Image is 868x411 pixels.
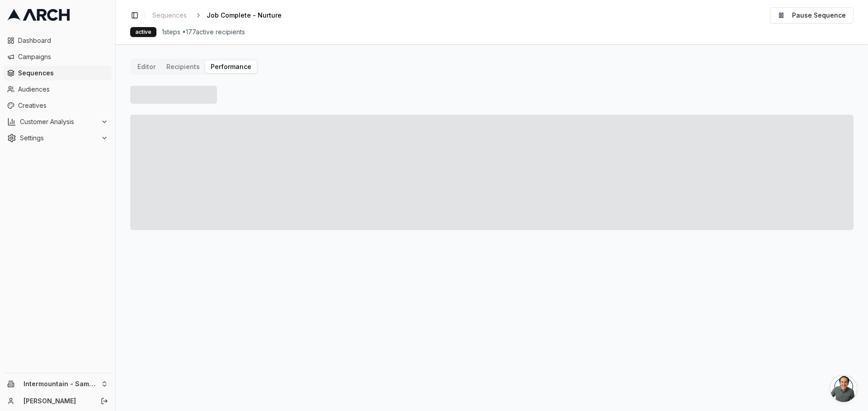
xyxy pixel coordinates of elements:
a: Creatives [4,98,112,113]
button: Intermountain - Same Day [4,377,112,391]
a: Campaigns [4,50,112,64]
button: Log out [98,395,111,407]
div: active [130,27,156,37]
span: Creatives [18,101,108,110]
span: Intermountain - Same Day [24,380,97,388]
span: Dashboard [18,36,108,45]
span: Job Complete - Nurture [207,11,282,20]
a: Audiences [4,82,112,97]
span: Audiences [18,85,108,94]
a: Open chat [830,375,857,402]
a: Sequences [149,9,190,22]
span: Sequences [152,11,187,20]
a: Dashboard [4,33,112,48]
span: Campaigns [18,52,108,61]
button: Settings [4,131,112,145]
nav: breadcrumb [149,9,296,22]
a: Sequences [4,66,112,80]
button: Pause Sequence [770,7,854,23]
a: [PERSON_NAME] [24,397,91,406]
button: Performance [205,60,257,73]
span: Customer Analysis [20,117,97,126]
span: Sequences [18,69,108,78]
span: 1 steps • 177 active recipients [162,28,245,37]
button: Customer Analysis [4,115,112,129]
button: Editor [132,60,161,73]
button: Recipients [161,60,205,73]
span: Settings [20,134,97,143]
